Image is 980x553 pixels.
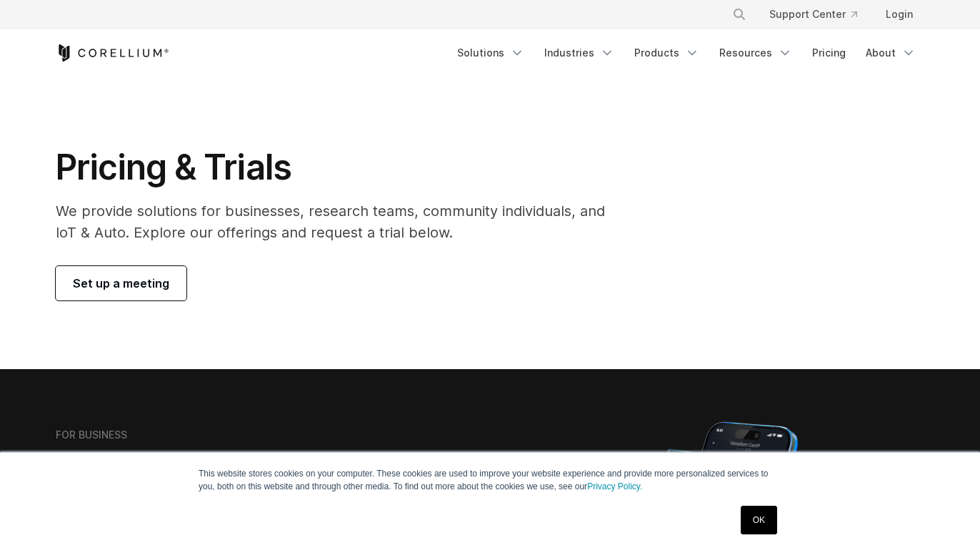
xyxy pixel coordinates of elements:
[758,1,869,27] a: Support Center
[56,429,127,441] h6: FOR BUSINESS
[449,40,533,66] a: Solutions
[804,40,854,66] a: Pricing
[199,467,781,493] p: This website stores cookies on your computer. These cookies are used to improve your website expe...
[56,44,169,62] a: Corellium Home
[587,481,642,491] a: Privacy Policy.
[711,40,801,66] a: Resources
[857,40,924,66] a: About
[56,200,625,243] p: We provide solutions for businesses, research teams, community individuals, and IoT & Auto. Explo...
[726,1,752,27] button: Search
[56,146,625,189] h1: Pricing & Trials
[715,1,924,27] div: Navigation Menu
[536,40,623,66] a: Industries
[56,266,186,300] a: Set up a meeting
[626,40,708,66] a: Products
[741,506,777,534] a: OK
[874,1,924,27] a: Login
[73,275,169,292] span: Set up a meeting
[449,40,924,66] div: Navigation Menu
